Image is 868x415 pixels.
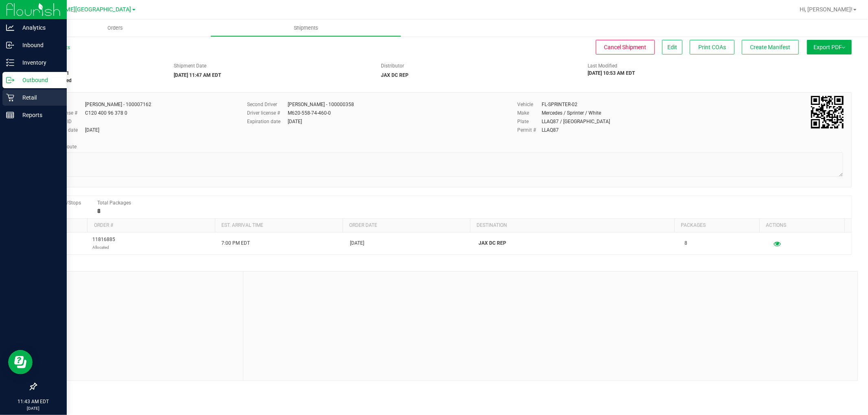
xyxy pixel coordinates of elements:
[247,109,288,117] label: Driver license #
[14,75,63,85] p: Outbound
[288,101,354,108] div: [PERSON_NAME] - 100000358
[6,41,14,49] inline-svg: Inbound
[542,101,578,108] div: FL-SPRINTER-02
[247,101,288,108] label: Second Driver
[42,278,237,287] span: Notes
[97,200,131,206] span: Total Packages
[85,109,127,117] div: C120 400 96 378 0
[6,93,14,102] inline-svg: Retail
[588,70,635,76] strong: [DATE] 10:53 AM EDT
[14,58,63,67] p: Inventory
[662,40,682,54] button: Edit
[667,44,677,50] span: Edit
[542,126,559,134] div: LLAQ87
[542,109,601,117] div: Mercedes / Sprinter / White
[518,101,542,108] label: Vehicle
[811,96,844,128] qrcode: 20250820-001
[14,40,63,50] p: Inbound
[811,96,844,128] img: Scan me!
[674,219,759,232] th: Packages
[85,126,99,134] div: [DATE]
[807,40,852,54] button: Export PDF
[247,118,288,125] label: Expiration date
[479,239,675,247] p: JAX DC REP
[87,219,215,232] th: Order #
[596,40,655,54] button: Cancel Shipment
[6,111,14,119] inline-svg: Reports
[750,44,791,50] span: Create Manifest
[6,24,14,32] inline-svg: Analytics
[14,93,63,102] p: Retail
[14,23,63,33] p: Analytics
[20,20,210,37] a: Orders
[6,76,14,84] inline-svg: Outbound
[215,219,343,232] th: Est. arrival time
[36,62,162,70] span: Shipment #
[742,40,799,54] button: Create Manifest
[288,109,331,117] div: M620-558-74-460-0
[604,44,647,50] span: Cancel Shipment
[690,40,735,54] button: Print COAs
[698,44,726,50] span: Print COAs
[97,208,101,214] strong: 8
[684,239,687,247] span: 8
[588,62,618,70] label: Last Modified
[8,350,33,374] iframe: Resource center
[93,243,116,251] p: Allocated
[283,24,329,32] span: Shipments
[96,24,134,32] span: Orders
[518,118,542,125] label: Plate
[31,6,131,13] span: [PERSON_NAME][GEOGRAPHIC_DATA]
[350,239,364,247] span: [DATE]
[210,20,401,37] a: Shipments
[14,110,63,120] p: Reports
[93,236,116,251] span: 11816885
[542,118,610,125] div: LLAQ87 / [GEOGRAPHIC_DATA]
[381,62,404,70] label: Distributor
[174,62,206,70] label: Shipment Date
[800,6,853,13] span: Hi, [PERSON_NAME]!
[174,72,221,78] strong: [DATE] 11:47 AM EDT
[343,219,470,232] th: Order date
[4,398,63,405] p: 11:43 AM EDT
[85,101,151,108] div: [PERSON_NAME] - 100007162
[288,118,302,125] div: [DATE]
[518,109,542,117] label: Make
[221,239,250,247] span: 7:00 PM EDT
[518,126,542,134] label: Permit #
[6,59,14,67] inline-svg: Inventory
[470,219,674,232] th: Destination
[4,405,63,411] p: [DATE]
[759,219,844,232] th: Actions
[381,72,409,78] strong: JAX DC REP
